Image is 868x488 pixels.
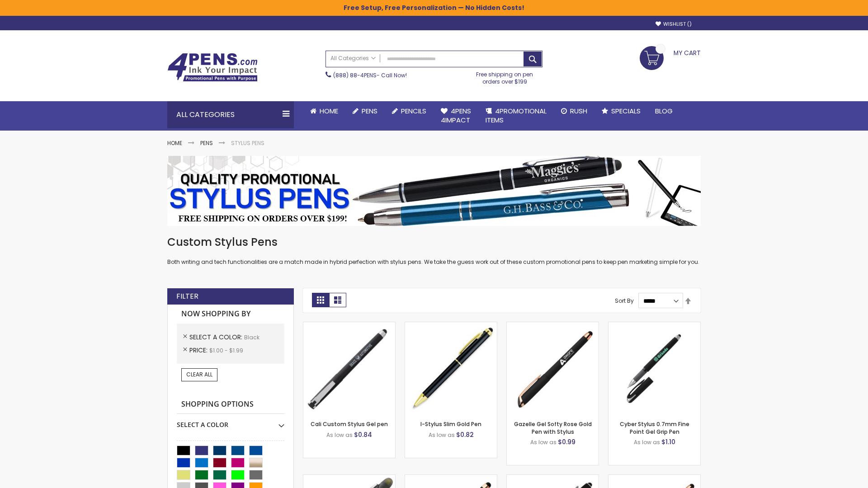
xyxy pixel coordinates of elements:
[429,431,455,439] span: As low as
[554,101,594,121] a: Rush
[594,101,648,121] a: Specials
[177,395,284,414] strong: Shopping Options
[167,235,701,249] h1: Custom Stylus Pens
[362,106,377,116] span: Pens
[620,420,689,435] a: Cyber Stylus 0.7mm Fine Point Gel Grip Pen
[661,437,675,446] span: $1.10
[326,431,353,439] span: As low as
[333,71,377,79] a: (888) 88-4PENS
[176,291,198,301] strong: Filter
[405,322,497,329] a: I-Stylus Slim Gold-Black
[434,101,478,131] a: 4Pens4impact
[405,322,497,414] img: I-Stylus Slim Gold-Black
[181,368,217,381] a: Clear All
[200,139,213,147] a: Pens
[478,101,554,131] a: 4PROMOTIONALITEMS
[303,474,395,482] a: Souvenir® Jalan Highlighter Stylus Pen Combo-Black
[311,420,388,428] a: Cali Custom Stylus Gel pen
[514,420,592,435] a: Gazelle Gel Softy Rose Gold Pen with Stylus
[655,106,673,116] span: Blog
[167,53,258,82] img: 4Pens Custom Pens and Promotional Products
[507,474,599,482] a: Custom Soft Touch® Metal Pens with Stylus-Black
[167,139,182,147] a: Home
[656,21,692,28] a: Wishlist
[609,474,700,482] a: Gazelle Gel Softy Rose Gold Pen with Stylus - ColorJet-Black
[189,333,244,342] span: Select A Color
[467,67,543,85] div: Free shipping on pen orders over $199
[615,297,634,305] label: Sort By
[303,101,345,121] a: Home
[186,371,212,378] span: Clear All
[634,438,660,446] span: As low as
[345,101,385,121] a: Pens
[611,106,641,116] span: Specials
[231,139,264,147] strong: Stylus Pens
[209,347,243,354] span: $1.00 - $1.99
[167,101,294,128] div: All Categories
[609,322,700,414] img: Cyber Stylus 0.7mm Fine Point Gel Grip Pen-Black
[167,235,701,266] div: Both writing and tech functionalities are a match made in hybrid perfection with stylus pens. We ...
[333,71,407,79] span: - Call Now!
[330,55,376,62] span: All Categories
[401,106,426,116] span: Pencils
[570,106,587,116] span: Rush
[177,305,284,324] strong: Now Shopping by
[320,106,338,116] span: Home
[405,474,497,482] a: Islander Softy Rose Gold Gel Pen with Stylus-Black
[609,322,700,329] a: Cyber Stylus 0.7mm Fine Point Gel Grip Pen-Black
[189,346,209,355] span: Price
[456,430,474,439] span: $0.82
[507,322,599,329] a: Gazelle Gel Softy Rose Gold Pen with Stylus-Black
[648,101,680,121] a: Blog
[530,438,557,446] span: As low as
[244,333,259,341] span: Black
[167,156,701,226] img: Stylus Pens
[303,322,395,414] img: Cali Custom Stylus Gel pen-Black
[312,293,329,307] strong: Grid
[385,101,434,121] a: Pencils
[354,430,372,439] span: $0.84
[420,420,481,428] a: I-Stylus Slim Gold Pen
[441,106,471,125] span: 4Pens 4impact
[558,437,576,446] span: $0.99
[303,322,395,329] a: Cali Custom Stylus Gel pen-Black
[486,106,547,125] span: 4PROMOTIONAL ITEMS
[177,414,284,429] div: Select A Color
[326,51,380,66] a: All Categories
[507,322,599,414] img: Gazelle Gel Softy Rose Gold Pen with Stylus-Black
